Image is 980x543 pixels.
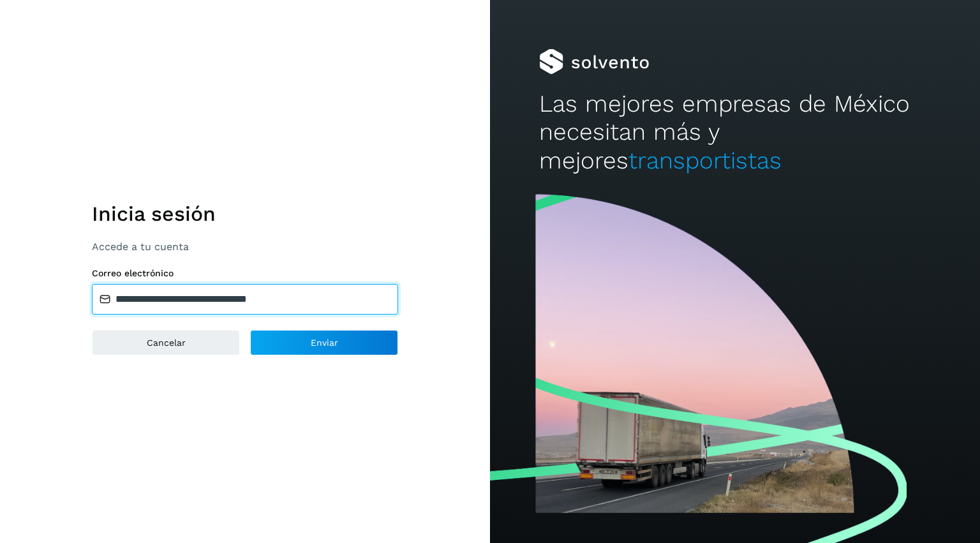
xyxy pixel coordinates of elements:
button: Enviar [250,330,398,355]
h2: Las mejores empresas de México necesitan más y mejores [539,90,931,175]
button: Cancelar [92,330,240,355]
h1: Inicia sesión [92,202,398,226]
label: Correo electrónico [92,268,398,279]
span: Cancelar [147,338,186,347]
span: Enviar [311,338,338,347]
span: transportistas [628,147,782,174]
p: Accede a tu cuenta [92,241,398,253]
